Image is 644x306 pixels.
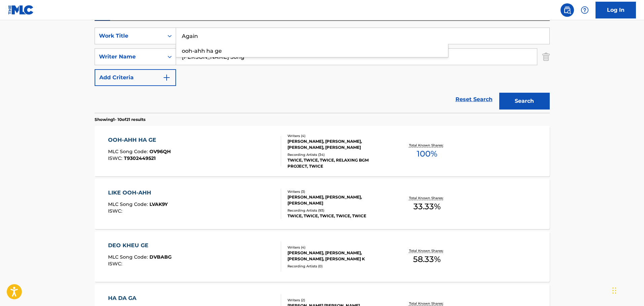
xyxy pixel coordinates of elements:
[108,208,124,214] span: ISWC :
[287,157,389,169] div: TWICE, TWICE, TWICE, RELAXING BGM PROJECT, TWICE
[287,213,389,219] div: TWICE, TWICE, TWICE, TWICE, TWICE
[287,298,389,303] div: Writers ( 2 )
[149,254,172,260] span: DVBABG
[182,48,222,54] span: ooh-ahh ha ge
[108,254,149,260] span: MLC Song Code :
[413,253,441,265] span: 58.33 %
[287,152,389,157] div: Recording Artists ( 34 )
[108,155,124,161] span: ISWC :
[561,3,574,17] a: Public Search
[108,294,167,302] div: HA DA GA
[409,301,445,306] p: Total Known Shares:
[287,189,389,194] div: Writers ( 3 )
[287,208,389,213] div: Recording Artists ( 93 )
[124,155,156,161] span: T9302449521
[409,143,445,148] p: Total Known Shares:
[99,53,160,61] div: Writer Name
[578,3,591,17] div: Help
[413,201,441,213] span: 33.33 %
[99,32,160,40] div: Work Title
[108,189,168,197] div: LIKE OOH-AHH
[417,148,437,160] span: 100 %
[287,133,389,138] div: Writers ( 4 )
[163,74,171,82] img: 9d2ae6d4665cec9f34b9.svg
[610,274,644,306] iframe: Chat Widget
[95,126,550,176] a: OOH-AHH HA GEMLC Song Code:OV96QHISWC:T9302449521Writers (4)[PERSON_NAME], [PERSON_NAME], [PERSON...
[287,194,389,206] div: [PERSON_NAME], [PERSON_NAME], [PERSON_NAME]
[108,201,149,207] span: MLC Song Code :
[95,117,145,123] p: Showing 1 - 10 of 21 results
[108,242,172,250] div: DEO KHEU GE
[409,248,445,253] p: Total Known Shares:
[95,28,550,113] form: Search Form
[287,245,389,250] div: Writers ( 4 )
[108,136,171,144] div: OOH-AHH HA GE
[409,195,445,201] p: Total Known Shares:
[542,48,550,65] img: Delete Criterion
[287,138,389,150] div: [PERSON_NAME], [PERSON_NAME], [PERSON_NAME], [PERSON_NAME]
[95,69,176,86] button: Add Criteria
[612,280,616,301] div: Drag
[108,148,149,155] span: MLC Song Code :
[563,6,571,14] img: search
[596,2,636,18] a: Log In
[95,231,550,282] a: DEO KHEU GEMLC Song Code:DVBABGISWC:Writers (4)[PERSON_NAME], [PERSON_NAME], [PERSON_NAME], [PERS...
[581,6,589,14] img: help
[95,179,550,229] a: LIKE OOH-AHHMLC Song Code:LVAK9YISWC:Writers (3)[PERSON_NAME], [PERSON_NAME], [PERSON_NAME]Record...
[108,261,124,267] span: ISWC :
[499,93,550,110] button: Search
[287,264,389,269] div: Recording Artists ( 0 )
[287,250,389,262] div: [PERSON_NAME], [PERSON_NAME], [PERSON_NAME], [PERSON_NAME] K
[452,92,496,107] a: Reset Search
[149,148,171,155] span: OV96QH
[149,201,168,207] span: LVAK9Y
[8,5,34,15] img: MLC Logo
